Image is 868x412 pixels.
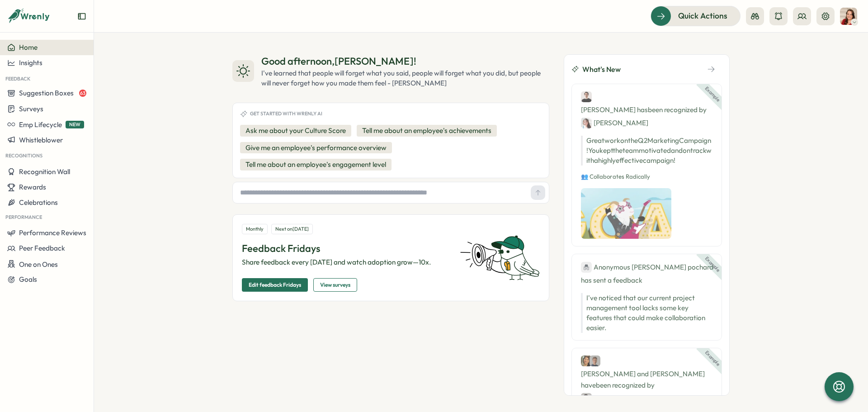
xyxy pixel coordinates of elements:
button: Expand sidebar [77,12,86,21]
span: Home [19,43,38,52]
span: Quick Actions [678,10,727,22]
img: Jane [581,118,592,128]
div: Monthly [242,224,268,234]
div: Good afternoon , [PERSON_NAME] ! [261,54,549,68]
img: Carlos [581,393,592,404]
span: One on Ones [19,260,58,268]
div: [PERSON_NAME] has been recognized by [581,91,712,128]
button: Ask me about your Culture Score [240,125,351,137]
span: 63 [79,90,86,97]
span: Insights [19,58,42,67]
p: Great work on the Q2 Marketing Campaign! You kept the team motivated and on track with a highly e... [581,136,712,166]
div: has sent a feedback [581,261,712,286]
button: Give me an employee's performance overview [240,142,392,154]
span: Whistleblower [19,136,63,144]
img: Recognition Image [581,188,671,239]
span: View surveys [320,279,350,291]
span: Goals [19,275,37,284]
button: View surveys [313,278,357,292]
div: Next on [DATE] [271,224,313,234]
button: Tell me about an employee's engagement level [240,159,392,170]
p: Share feedback every [DATE] and watch adoption grow—10x. [242,257,449,267]
p: I've noticed that our current project management tool lacks some key features that could make col... [586,293,712,333]
img: Sophie Ashbury [840,8,857,25]
span: NEW [66,121,84,128]
p: Feedback Fridays [242,242,449,256]
span: Rewards [19,183,46,191]
span: Edit feedback Fridays [249,279,301,291]
span: Surveys [19,104,43,113]
img: Jack [590,355,600,366]
div: [PERSON_NAME] and [PERSON_NAME] have been recognized by [581,355,712,404]
div: [PERSON_NAME] [581,117,648,128]
span: Peer Feedback [19,244,65,252]
span: Emp Lifecycle [19,120,62,129]
span: Recognition Wall [19,167,70,175]
img: Cassie [581,355,592,366]
span: Get started with Wrenly AI [250,111,322,117]
button: Quick Actions [651,6,741,26]
span: Performance Reviews [19,228,86,237]
span: What's New [582,64,621,75]
span: Celebrations [19,198,58,207]
span: Suggestion Boxes [19,89,74,97]
div: Anonymous [PERSON_NAME] pochard [581,261,713,273]
button: Edit feedback Fridays [242,278,308,292]
p: 👥 Collaborates Radically [581,173,712,181]
div: I've learned that people will forget what you said, people will forget what you did, but people w... [261,68,549,88]
button: Tell me about an employee's achievements [357,125,497,137]
div: [PERSON_NAME] [581,393,648,404]
img: Ben [581,91,592,102]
